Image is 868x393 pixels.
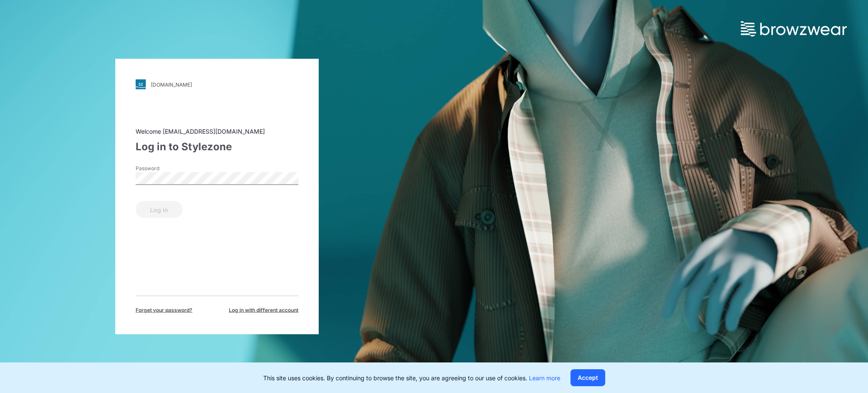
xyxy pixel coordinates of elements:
p: This site uses cookies. By continuing to browse the site, you are agreeing to our use of cookies. [263,373,560,382]
label: Password [136,165,195,172]
span: Log in with different account [229,306,298,314]
div: Welcome [EMAIL_ADDRESS][DOMAIN_NAME] [136,127,298,136]
span: Forget your password? [136,306,192,314]
button: Accept [570,369,605,386]
div: [DOMAIN_NAME] [151,81,192,87]
div: Log in to Stylezone [136,139,298,154]
img: browzwear-logo.73288ffb.svg [741,21,847,36]
a: [DOMAIN_NAME] [136,79,298,90]
img: svg+xml;base64,PHN2ZyB3aWR0aD0iMjgiIGhlaWdodD0iMjgiIHZpZXdCb3g9IjAgMCAyOCAyOCIgZmlsbD0ibm9uZSIgeG... [136,79,146,90]
a: Learn more [529,374,560,382]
